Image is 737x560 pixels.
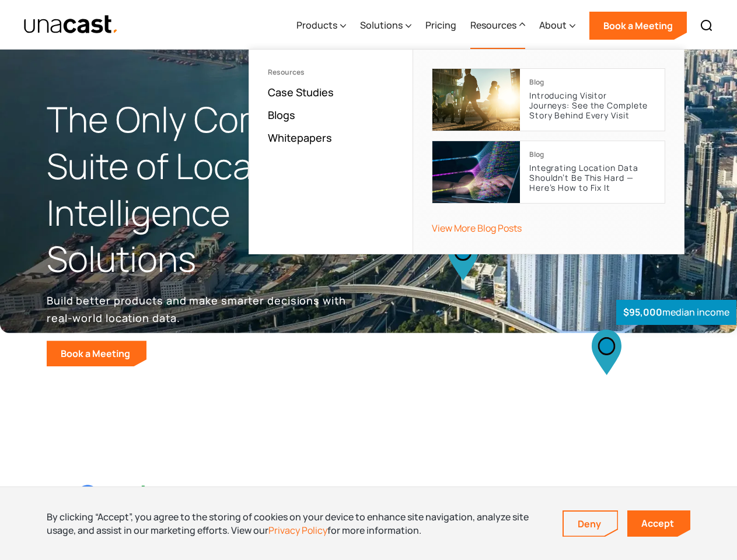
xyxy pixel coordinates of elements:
[432,141,520,203] img: cover
[296,18,337,32] div: Products
[249,49,684,254] nav: Resources
[360,18,403,32] div: Solutions
[432,69,520,131] img: cover
[627,510,690,537] a: Accept
[328,482,410,515] img: BCG logo
[268,68,394,76] div: Resources
[539,2,575,50] div: About
[47,96,369,282] h1: The Only Complete Suite of Location Intelligence Solutions
[529,150,544,159] div: Blog
[432,141,665,204] a: BlogIntegrating Location Data Shouldn’t Be This Hard — Here’s How to Fix It
[268,131,332,145] a: Whitepapers
[360,2,411,50] div: Solutions
[268,108,295,122] a: Blogs
[616,300,736,325] div: median income
[47,341,146,366] a: Book a Meeting
[268,524,327,537] a: Privacy Policy
[589,12,687,40] a: Book a Meeting
[23,15,118,35] a: home
[564,512,617,536] a: Deny
[623,306,662,318] strong: $95,000
[529,163,655,192] p: Integrating Location Data Shouldn’t Be This Hard — Here’s How to Fix It
[453,485,535,513] img: Harvard U logo
[470,18,516,32] div: Resources
[47,510,545,537] div: By clicking “Accept”, you agree to the storing of cookies on your device to enhance site navigati...
[77,485,159,512] img: Google logo Color
[470,2,525,50] div: Resources
[47,292,350,327] p: Build better products and make smarter decisions with real-world location data.
[529,91,655,120] p: Introducing Visitor Journeys: See the Complete Story Behind Every Visit
[539,18,567,32] div: About
[268,85,334,99] a: Case Studies
[432,222,522,235] a: View More Blog Posts
[425,2,456,50] a: Pricing
[700,19,714,33] img: Search icon
[529,78,544,86] div: Blog
[296,2,346,50] div: Products
[23,15,118,35] img: Unacast text logo
[432,68,665,131] a: BlogIntroducing Visitor Journeys: See the Complete Story Behind Every Visit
